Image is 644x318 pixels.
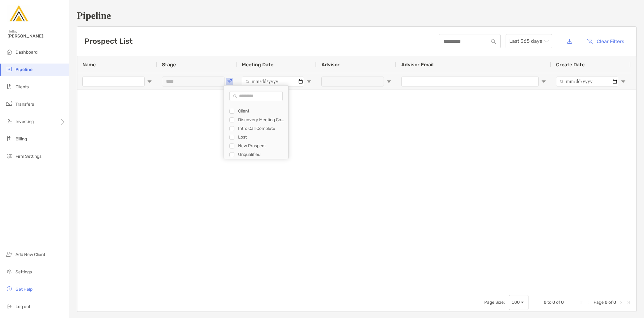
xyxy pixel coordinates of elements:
span: 0 [561,300,564,305]
img: settings icon [6,268,13,275]
img: dashboard icon [6,48,13,55]
button: Open Filter Menu [227,79,232,84]
span: 0 [605,300,607,305]
div: Next Page [619,300,624,305]
span: Investing [15,119,34,124]
img: get-help icon [6,285,13,293]
span: Meeting Date [242,62,273,68]
span: Add New Client [15,252,45,257]
img: investing icon [6,117,13,125]
input: Create Date Filter Input [556,77,618,86]
span: of [608,300,612,305]
div: Page Size [509,295,529,310]
span: Settings [15,269,32,275]
div: Unqualified [238,152,285,157]
span: of [556,300,560,305]
span: [PERSON_NAME]! [7,33,65,39]
img: transfers icon [6,100,13,108]
span: Page [594,300,604,305]
div: Client [238,108,285,114]
button: Open Filter Menu [621,79,626,84]
span: Transfers [15,102,34,107]
img: firm-settings icon [6,152,13,160]
div: Column Filter [224,85,289,159]
button: Open Filter Menu [541,79,546,84]
span: Log out [15,304,30,309]
button: Open Filter Menu [147,79,152,84]
div: Previous Page [586,300,591,305]
div: New Prospect [238,143,285,148]
div: 100 [511,300,520,305]
span: Create Date [556,62,585,68]
img: billing icon [6,135,13,142]
input: Advisor Email Filter Input [401,77,539,86]
span: Firm Settings [15,154,41,159]
span: Get Help [15,287,33,292]
h3: Prospect List [85,37,133,46]
span: Clients [15,84,29,90]
button: Clear Filters [582,34,629,48]
div: Page Size: [484,300,505,305]
div: Intro Call Complete [238,126,285,131]
input: Meeting Date Filter Input [242,77,304,86]
div: Discovery Meeting Complete [238,117,285,122]
img: input icon [491,39,496,44]
h1: Pipeline [77,10,637,21]
span: to [547,300,551,305]
div: Lost [238,135,285,140]
span: Name [82,62,96,68]
input: Search filter values [229,91,283,101]
img: pipeline icon [6,65,13,73]
div: First Page [579,300,584,305]
span: Pipeline [15,67,33,72]
button: Open Filter Menu [386,79,391,84]
span: 0 [544,300,546,305]
div: Last Page [626,300,631,305]
span: Last 365 days [509,34,548,48]
div: Filter List [224,98,288,159]
span: Dashboard [15,50,37,55]
button: Open Filter Menu [307,79,311,84]
img: logout icon [6,303,13,310]
img: clients icon [6,83,13,90]
span: Stage [162,62,176,68]
span: 0 [613,300,616,305]
img: add_new_client icon [6,250,13,258]
span: Billing [15,136,27,142]
span: Advisor Email [401,62,433,68]
span: Advisor [321,62,340,68]
img: Zoe Logo [7,2,30,25]
span: 0 [552,300,555,305]
input: Name Filter Input [82,77,145,86]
